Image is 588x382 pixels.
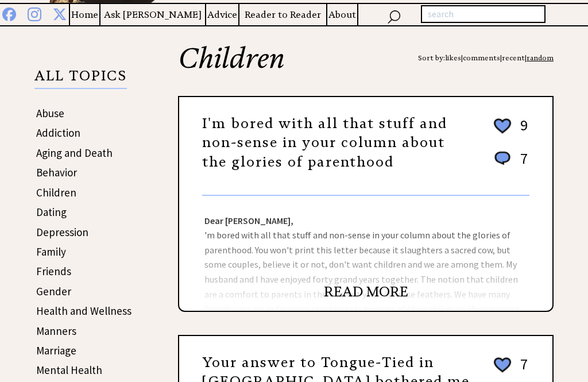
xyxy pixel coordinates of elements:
a: Ask [PERSON_NAME] [100,7,205,22]
input: search [421,5,546,24]
strong: Dear [PERSON_NAME], [204,215,293,226]
img: message_round%201.png [492,149,513,168]
a: READ MORE [324,283,408,300]
a: Home [70,7,99,22]
a: likes [445,53,461,62]
div: 'm bored with all that stuff and non-sense in your column about the glories of parenthood. You wo... [179,196,552,311]
a: Gender [36,284,71,298]
a: Addiction [36,126,80,140]
img: x%20blue.png [53,5,67,21]
img: search_nav.png [387,7,401,24]
a: Marriage [36,344,76,357]
a: random [527,53,554,62]
a: About [327,7,357,22]
td: 7 [514,149,528,179]
img: heart_outline%202.png [492,355,513,375]
img: instagram%20blue.png [28,5,41,21]
p: ALL TOPICS [34,70,127,89]
a: Manners [36,324,76,338]
a: Dating [36,205,67,219]
a: Advice [206,7,238,22]
div: Sort by: | | | [418,44,554,72]
img: heart_outline%202.png [492,116,513,136]
a: recent [502,53,525,62]
td: 9 [514,115,528,148]
a: Children [36,186,76,199]
a: Friends [36,264,71,278]
a: Depression [36,225,88,239]
a: Family [36,245,66,258]
a: Behavior [36,165,77,179]
a: comments [463,53,500,62]
a: Abuse [36,106,64,120]
a: Reader to Reader [239,7,327,22]
h2: Children [178,44,554,96]
a: I'm bored with all that stuff and non-sense in your column about the glories of parenthood [202,115,447,171]
a: Aging and Death [36,146,113,160]
a: Health and Wellness [36,304,131,318]
img: facebook%20blue.png [2,5,16,21]
a: Mental Health [36,363,102,377]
